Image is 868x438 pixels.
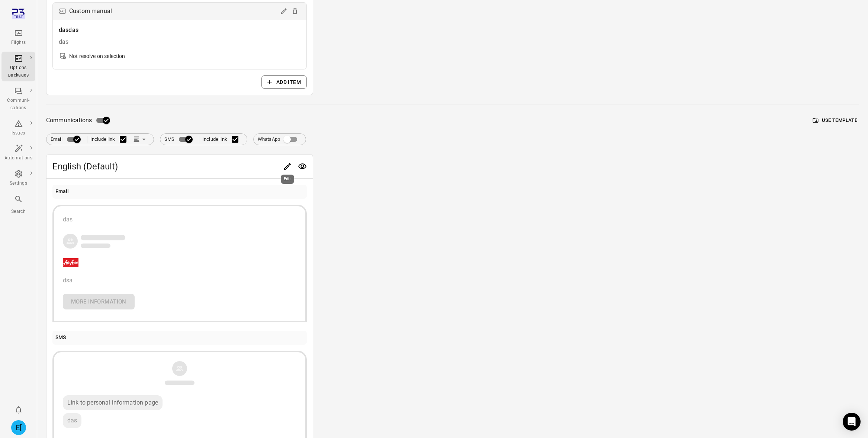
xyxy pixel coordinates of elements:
[289,6,300,17] button: Delete
[4,130,32,137] div: Issues
[51,132,84,146] label: Email
[202,132,243,147] label: Include link
[280,159,295,174] button: Edit
[1,26,35,49] a: Flights
[4,39,32,46] div: Flights
[1,142,35,164] a: Automations
[52,160,280,172] span: English (Default)
[281,175,294,184] div: Edit
[63,258,78,267] img: Company logo
[1,167,35,189] a: Settings
[4,155,32,162] div: Automations
[1,84,35,114] a: Communi-cations
[63,395,163,410] div: Link to personal information page
[63,215,296,224] div: das
[46,115,92,126] span: Communications
[4,97,32,112] div: Communi-cations
[258,132,302,146] label: WhatsApp
[63,413,81,428] div: das
[1,117,35,139] a: Issues
[4,64,32,79] div: Options packages
[11,402,26,417] button: Notifications
[261,75,307,89] button: Add item
[59,38,300,46] div: das
[278,6,289,17] button: Edit
[59,26,300,35] div: dasdas
[55,188,69,196] div: Email
[11,420,26,435] div: E[
[4,180,32,187] div: Settings
[4,208,32,215] div: Search
[69,52,125,60] div: Not resolve on selection
[1,52,35,81] a: Options packages
[55,334,66,342] div: SMS
[69,6,112,16] div: Custom manual
[295,159,310,174] button: Preview
[811,115,859,126] button: Use template
[63,277,73,284] span: dsa
[843,413,861,431] div: Open Intercom Messenger
[164,132,196,146] label: SMS
[1,192,35,217] button: Search
[90,132,131,147] label: Include link
[295,162,310,169] span: Preview
[8,417,29,438] button: Elsa [AirAsia]
[131,134,150,145] button: Link position in email
[52,205,307,322] button: dasCompany logodsaMore Information
[280,162,295,169] span: Edit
